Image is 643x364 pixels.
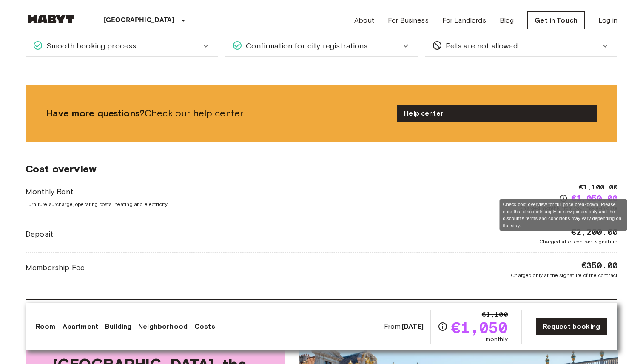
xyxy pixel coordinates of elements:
[46,107,390,120] span: Check our help center
[442,15,486,25] a: For Landlords
[384,322,424,331] span: From:
[527,11,585,29] a: Get in Touch
[26,229,53,240] span: Deposit
[500,15,514,25] a: Blog
[46,107,145,119] b: Have more questions?
[438,322,448,332] svg: Check cost overview for full price breakdown. Please note that discounts apply to new joiners onl...
[26,262,85,273] span: Membership Fee
[43,40,136,51] span: Smooth booking process
[26,15,77,23] img: Habyt
[397,105,597,122] a: Help center
[63,322,98,332] a: Apartment
[535,318,607,336] a: Request booking
[26,186,168,197] span: Monthly Rent
[194,322,215,332] a: Costs
[105,322,131,332] a: Building
[26,200,168,208] span: Furniture surcharge, operating costs, heating and electricity
[442,40,518,51] span: Pets are not allowed
[104,15,175,25] p: [GEOGRAPHIC_DATA]
[242,40,367,51] span: Confirmation for city registrations
[138,322,188,332] a: Neighborhood
[571,226,617,238] span: €2,200.00
[539,238,617,245] span: Charged after contract signature
[402,322,424,330] b: [DATE]
[500,199,627,231] div: Check cost overview for full price breakdown. Please note that discounts apply to new joiners onl...
[579,182,617,192] span: €1,100.00
[486,335,508,344] span: monthly
[598,15,617,25] a: Log in
[388,15,429,25] a: For Business
[354,15,374,25] a: About
[482,310,508,320] span: €1,100
[581,260,617,271] span: €350.00
[451,320,508,335] span: €1,050
[225,35,417,56] div: Confirmation for city registrations
[36,322,56,332] a: Room
[511,271,617,279] span: Charged only at the signature of the contract
[26,35,218,56] div: Smooth booking process
[425,35,617,56] div: Pets are not allowed
[571,192,617,204] span: €1,050.00
[26,163,617,175] span: Cost overview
